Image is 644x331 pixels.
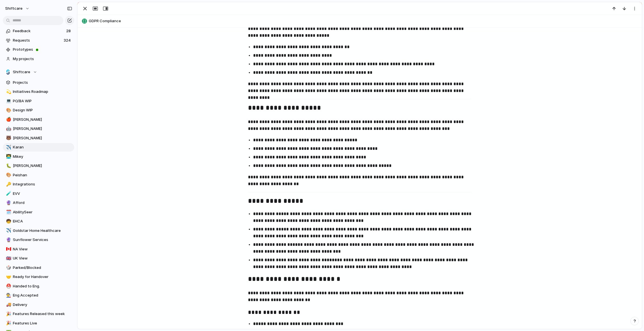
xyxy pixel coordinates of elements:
[5,144,11,150] button: ✈️
[6,116,10,123] div: 🍎
[5,181,11,187] button: 🔑
[3,199,74,207] a: 🔮Afford
[13,69,30,75] span: Shiftcare
[5,98,11,104] button: 💻
[6,181,10,188] div: 🔑
[3,189,74,198] div: 🧪EVV
[3,55,74,63] a: My projects
[3,282,74,291] a: ⛑️Handed to Eng.
[6,227,10,234] div: ✈️
[13,135,72,141] span: [PERSON_NAME]
[66,28,72,34] span: 28
[3,115,74,124] a: 🍎[PERSON_NAME]
[6,135,10,141] div: 🐻
[3,124,74,133] a: 🤖[PERSON_NAME]
[5,200,11,206] button: 🔮
[5,209,11,215] button: 🗓️
[3,217,74,226] a: 🧒EHCA
[5,89,11,95] button: 💫
[3,263,74,272] a: 🎲Parked/Blocked
[13,154,72,160] span: Mikey
[3,36,74,45] a: Requests324
[3,97,74,105] a: 💻PO/BA WIP
[13,265,72,271] span: Parked/Blocked
[6,163,10,169] div: 🐛
[6,320,10,326] div: 🎉
[13,98,72,104] span: PO/BA WIP
[3,273,74,281] a: 🤝Ready for Handover
[13,163,72,169] span: [PERSON_NAME]
[5,172,11,178] button: 🎨
[3,245,74,254] div: 🇨🇦NA View
[13,47,72,52] span: Prototypes
[80,17,639,26] button: GDPR Compliance
[3,143,74,152] a: ✈️Karan
[13,311,72,317] span: Features Released this week
[3,180,74,189] a: 🔑Integrations
[5,126,11,132] button: 🤖
[6,218,10,225] div: 🧒
[3,27,74,35] a: Feedback28
[3,319,74,328] div: 🎉Features Live
[6,98,10,104] div: 💻
[13,200,72,206] span: Afford
[3,236,74,244] a: 🔮Sunflower Services
[6,200,10,206] div: 🔮
[13,28,64,34] span: Feedback
[13,293,72,298] span: Eng Accepted
[6,283,10,289] div: ⛑️
[6,126,10,132] div: 🤖
[13,38,62,43] span: Requests
[5,107,11,113] button: 🎨
[13,237,72,243] span: Sunflower Services
[13,228,72,234] span: Goldstar Home Healthcare
[6,246,10,252] div: 🇨🇦
[13,107,72,113] span: Design WIP
[6,237,10,243] div: 🔮
[6,301,10,308] div: 🚚
[3,134,74,142] a: 🐻[PERSON_NAME]
[13,172,72,178] span: Peishan
[5,228,11,234] button: ✈️
[5,265,11,271] button: 🎲
[3,162,74,170] a: 🐛[PERSON_NAME]
[3,171,74,179] div: 🎨Peishan
[3,254,74,263] a: 🇬🇧UK View
[6,107,10,114] div: 🎨
[3,291,74,300] div: 👨‍🏭Eng Accepted
[6,89,10,95] div: 💫
[3,208,74,216] div: 🗓️AbilitySeer
[13,117,72,122] span: [PERSON_NAME]
[13,302,72,308] span: Delivery
[5,6,23,11] span: shiftcare
[5,274,11,280] button: 🤝
[3,87,74,96] a: 💫Initiatives Roadmap
[13,320,72,326] span: Features Live
[5,256,11,261] button: 🇬🇧
[6,264,10,271] div: 🎲
[13,274,72,280] span: Ready for Handover
[3,4,33,13] button: shiftcare
[6,209,10,215] div: 🗓️
[13,181,72,187] span: Integrations
[13,246,72,252] span: NA View
[6,274,10,280] div: 🤝
[13,89,72,95] span: Initiatives Roadmap
[13,283,72,289] span: Handed to Eng.
[3,301,74,309] a: 🚚Delivery
[3,106,74,115] a: 🎨Design WIP
[13,191,72,197] span: EVV
[5,311,11,317] button: 🎉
